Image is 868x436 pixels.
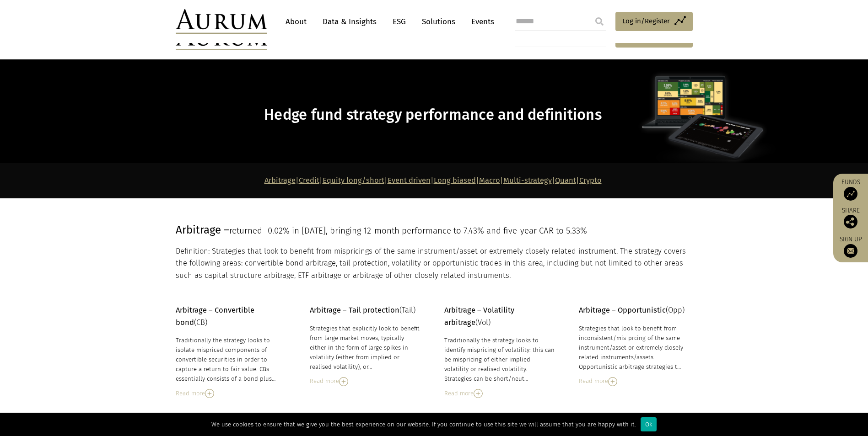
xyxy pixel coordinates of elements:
[388,13,410,30] a: ESG
[176,306,254,326] span: (CB)
[281,13,311,30] a: About
[444,304,556,329] p: (Vol)
[503,176,552,185] a: Multi-strategy
[339,377,348,386] img: Read More
[417,13,460,30] a: Solutions
[844,244,857,258] img: Sign up to our newsletter
[310,306,415,314] span: (Tail)
[388,176,431,185] a: Event driven
[310,376,421,386] div: Read more
[615,12,693,31] a: Log in/Register
[579,324,690,372] div: Strategies that look to benefit from inconsistent/mis-prcing of the same instrument/asset or extr...
[229,226,587,236] span: returned -0.02% in [DATE], bringing 12-month performance to 7.43% and five-year CAR to 5.33%
[176,9,267,34] img: Aurum
[844,215,857,229] img: Share this post
[176,306,254,326] strong: Arbitrage – Convertible bond
[444,306,514,326] strong: Arbitrage – Volatility arbitrage
[474,389,483,398] img: Read More
[838,178,863,201] a: Funds
[838,207,863,229] div: Share
[176,335,287,384] div: Traditionally the strategy looks to isolate mispriced components of convertible securities in ord...
[264,176,602,185] strong: | | | | | | | |
[844,187,857,201] img: Access Funds
[590,12,609,31] input: Submit
[608,377,617,386] img: Read More
[310,324,421,372] div: Strategies that explicitly look to benefit from large market moves, typically either in the form ...
[323,176,384,185] a: Equity long/short
[444,388,556,399] div: Read more
[434,176,476,185] a: Long biased
[579,176,602,185] a: Crypto
[444,335,556,384] div: Traditionally the strategy looks to identify mispricing of volatility: this can be mispricing of ...
[555,176,576,185] a: Quant
[264,176,296,185] a: Arbitrage
[838,235,863,258] a: Sign up
[479,176,500,185] a: Macro
[176,388,287,399] div: Read more
[579,304,690,316] p: (Opp)
[264,106,602,124] span: Hedge fund strategy performance and definitions
[176,245,690,282] p: Definition: Strategies that look to benefit from mispricings of the same instrument/asset or extr...
[467,13,494,30] a: Events
[205,389,214,398] img: Read More
[579,306,666,314] strong: Arbitrage – Opportunistic
[176,223,229,236] span: Arbitrage –
[579,376,690,386] div: Read more
[641,417,657,431] div: Ok
[299,176,319,185] a: Credit
[310,306,399,314] strong: Arbitrage – Tail protection
[622,16,670,27] span: Log in/Register
[318,13,381,30] a: Data & Insights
